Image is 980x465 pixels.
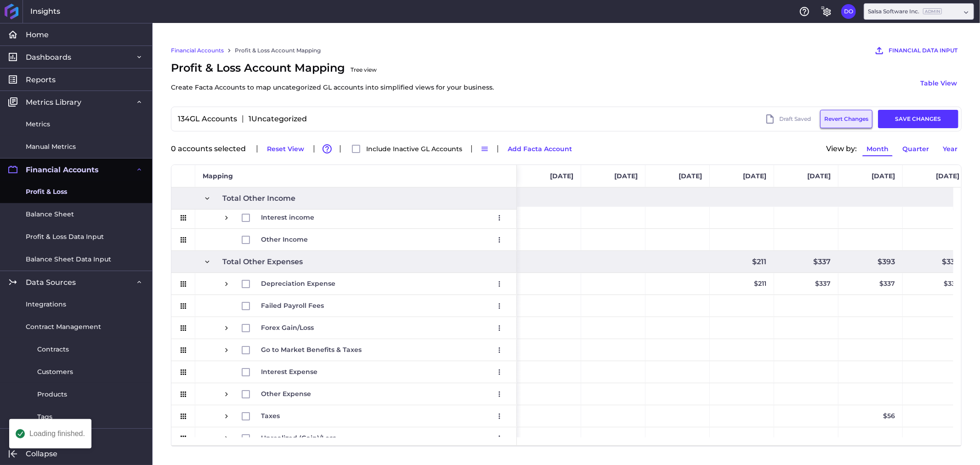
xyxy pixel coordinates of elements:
a: Profit & Loss Account Mapping [235,46,321,55]
span: Forex Gain/Loss [261,318,314,338]
button: Year [939,142,962,156]
div: $211 [710,251,774,272]
button: Quarter [898,142,933,156]
button: User Menu [492,343,507,357]
button: User Menu [841,4,856,19]
div: $337 [774,251,838,272]
button: Month [862,142,893,156]
div: Press SPACE to select this row. [171,361,517,383]
div: Press SPACE to select this row. [171,427,517,449]
div: Press SPACE to select this row. [171,405,517,427]
span: Taxes [261,406,280,426]
button: User Menu [492,431,507,446]
div: Press SPACE to select this row. [171,273,517,295]
span: Interest Expense [261,362,317,382]
div: 134 GL Accounts [174,115,237,123]
div: Press SPACE to select this row. [171,229,517,251]
span: Metrics Library [26,97,81,107]
span: Include Inactive GL Accounts [366,146,462,152]
button: User Menu [492,321,507,335]
span: Depreciation Expense [261,273,335,294]
span: Total Other Expenses [222,251,303,272]
span: Contracts [37,345,69,354]
span: Other Income [261,229,308,250]
button: Reset View [263,142,308,156]
span: Profit & Loss Account Mapping [171,60,494,93]
button: User Menu [492,232,507,247]
span: Financial Accounts [26,165,99,175]
p: Create Facta Accounts to map uncategorized GL accounts into simplified views for your business. [171,82,494,93]
span: View by: [826,145,857,153]
span: [DATE] [679,172,702,180]
span: Interest income [261,207,314,228]
span: Unrealized (Gain)/Loss [261,428,336,448]
button: SAVE CHANGES [878,110,958,128]
div: $337 [838,273,903,295]
button: Table View [916,76,962,91]
div: $393 [838,251,903,272]
span: Mapping [203,172,233,180]
div: 0 accounts selected [171,145,251,153]
span: Customers [37,367,73,377]
span: Total Other Income [222,188,295,209]
span: Contract Management [26,322,101,332]
span: Dashboards [26,52,71,62]
span: Profit & Loss [26,187,67,197]
span: Failed Payroll Fees [261,295,324,316]
span: [DATE] [550,172,573,180]
button: User Menu [492,210,507,225]
button: User Menu [492,409,507,424]
div: 1 Uncategorized [249,115,307,123]
span: Profit & Loss Data Input [26,232,104,242]
div: Press SPACE to select this row. [171,383,517,405]
div: $337 [903,251,967,272]
div: Press SPACE to select this row. [171,317,517,339]
button: User Menu [492,365,507,380]
div: $337 [774,273,838,295]
span: [DATE] [872,172,895,180]
button: User Menu [492,387,507,402]
div: $56 [838,405,903,427]
button: Add Facta Account [504,142,576,156]
div: Loading finished. [29,430,85,437]
ins: Tree view [351,66,377,73]
span: [DATE] [614,172,638,180]
button: FINANCIAL DATA INPUT [870,41,962,60]
span: [DATE] [743,172,766,180]
a: Financial Accounts [171,46,224,55]
span: Go to Market Benefits & Taxes [261,340,362,360]
div: $211 [710,273,774,295]
span: Manual Metrics [26,142,76,152]
span: Balance Sheet [26,210,74,219]
span: Other Expense [261,384,311,404]
div: Press SPACE to select this row. [171,295,517,317]
div: Salsa Software Inc. [868,7,942,16]
div: Press SPACE to select this row. [171,339,517,361]
span: [DATE] [936,172,959,180]
button: Help [797,4,812,19]
span: Tags [37,412,52,422]
span: Products [37,390,67,399]
span: Integrations [26,300,66,309]
button: Revert Changes [820,110,872,128]
div: Dropdown select [864,3,974,20]
span: Home [26,30,49,40]
div: $337 [903,273,967,295]
button: User Menu [492,299,507,313]
button: General Settings [819,4,834,19]
span: Balance Sheet Data Input [26,255,111,264]
button: User Menu [492,277,507,291]
div: Draft Saved [779,116,811,122]
ins: Admin [923,8,942,14]
span: Metrics [26,119,50,129]
div: Press SPACE to select this row. [171,207,517,229]
span: Reports [26,75,56,85]
span: Data Sources [26,278,76,287]
span: [DATE] [807,172,831,180]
